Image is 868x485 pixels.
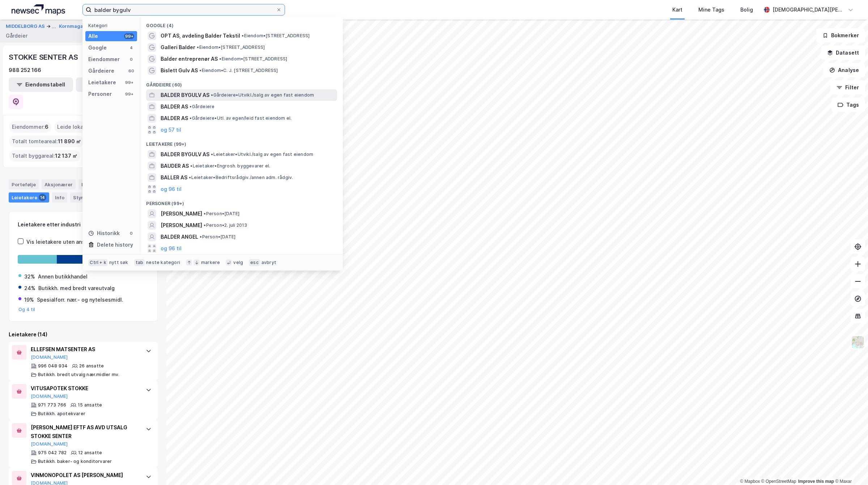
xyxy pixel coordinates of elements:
div: 32% [24,272,35,281]
div: STOKKE SENTER AS [9,51,80,63]
div: markere [201,260,220,265]
div: 26 ansatte [79,363,104,369]
span: Galleri Balder [161,43,195,52]
div: neste kategori [146,260,180,265]
button: Og 4 til [18,307,35,312]
div: 0 [128,56,134,62]
div: 0 [128,230,134,236]
button: Datasett [821,46,865,60]
div: Leide lokasjoner : [54,121,106,133]
span: • [211,92,213,98]
div: 988 252 166 [9,66,41,75]
span: BALDER AS [161,114,188,123]
div: Delete history [97,241,133,249]
input: Søk på adresse, matrikkel, gårdeiere, leietakere eller personer [92,4,276,15]
img: logo.a4113a55bc3d86da70a041830d287a7e.svg [12,4,65,15]
button: Eiendomstabell [9,77,73,92]
div: Spesialforr. nær.- og nytelsesmidl. [37,295,123,304]
div: 60 [128,68,134,74]
button: Analyse [823,63,865,77]
button: Tags [831,98,865,112]
span: [PERSON_NAME] [161,209,202,218]
span: Gårdeiere • Utvikl./salg av egen fast eiendom [211,92,314,98]
div: Totalt byggareal : [9,150,80,162]
span: Gårdeiere [190,104,214,110]
div: 996 048 934 [38,363,68,369]
div: Kategori [88,23,137,28]
div: Mine Tags [698,5,724,14]
div: Chat Widget [832,450,868,485]
div: Butikkh. apotekvarer [38,411,85,417]
div: velg [233,260,243,265]
span: BAUDER AS [161,162,189,170]
button: [DOMAIN_NAME] [31,441,68,447]
a: Improve this map [798,479,834,484]
button: Leietakertabell [76,77,140,92]
div: 12 ansatte [78,450,102,456]
span: BALLER AS [161,173,187,182]
span: Eiendom • [STREET_ADDRESS] [219,56,287,62]
span: Leietaker • Utvikl./salg av egen fast eiendom [211,152,313,157]
div: Ctrl + k [88,259,108,266]
span: • [242,33,244,38]
button: og 57 til [161,125,181,134]
a: OpenStreetMap [761,479,796,484]
div: Butikkh. med bredt vareutvalg [38,284,115,293]
button: MIDDELBORG AS [6,22,46,31]
button: [DOMAIN_NAME] [31,393,68,399]
div: Totalt tomteareal : [9,136,84,147]
span: [PERSON_NAME] [161,221,202,230]
span: OPT AS, avdeling Balder Tekstil [161,31,240,40]
span: • [190,163,192,169]
div: [PERSON_NAME] EFTF AS AVD UTSALG STOKKE SENTER [31,423,139,441]
span: • [199,68,201,73]
span: • [204,211,206,216]
div: Personer [88,90,112,98]
a: Mapbox [740,479,760,484]
div: Gårdeier [6,31,27,40]
div: Leietakere (99+) [140,136,343,149]
div: 975 042 782 [38,450,67,456]
div: esc [249,259,260,266]
div: 24% [24,284,35,293]
div: Leietakere (14) [9,330,158,339]
span: BALDER BYGULV AS [161,150,209,159]
div: ELLEFSEN MATSENTER AS [31,345,139,354]
div: Vis leietakere uten ansatte [26,238,95,246]
div: Gårdeiere [88,67,114,75]
span: Person • [DATE] [204,211,239,217]
span: BALDER AS [161,102,188,111]
span: 6 [45,123,48,131]
button: Kornmagasingata 1 [59,23,106,30]
div: Leietakere [88,78,116,87]
span: • [200,234,202,239]
div: Eiendommer [88,55,120,64]
div: nytt søk [109,260,128,265]
div: VINMONOPOLET AS [PERSON_NAME] [31,471,139,480]
img: Z [851,335,865,349]
button: og 96 til [161,185,182,193]
span: BALDER BYGULV AS [161,91,209,99]
span: Person • 2. juli 2013 [204,222,247,228]
span: Eiendom • [STREET_ADDRESS] [242,33,310,39]
span: 12 137 ㎡ [55,152,77,160]
div: Eiendommer [78,179,123,190]
div: Bolig [740,5,753,14]
button: [DOMAIN_NAME] [31,354,68,360]
span: • [211,152,213,157]
div: Eiendommer : [9,121,51,133]
span: • [189,175,191,180]
span: Person • [DATE] [200,234,235,240]
div: 971 773 766 [38,402,66,408]
div: 4 [128,45,134,51]
div: 99+ [124,33,134,39]
span: • [190,115,192,121]
div: Info [52,192,67,203]
span: Leietaker • Bedriftsrådgiv./annen adm. rådgiv. [189,175,293,180]
span: Bislett Gulv AS [161,66,198,75]
div: Butikkh. baker- og konditorvarer [38,459,112,464]
div: Aksjonærer [42,179,76,190]
div: Kart [672,5,682,14]
span: 11 890 ㎡ [58,137,81,146]
div: Google [88,43,107,52]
